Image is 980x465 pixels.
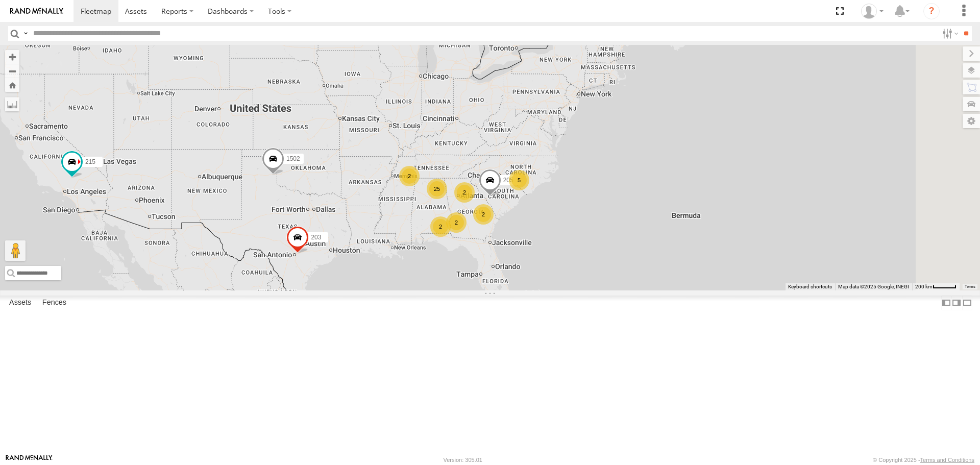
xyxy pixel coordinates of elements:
[951,296,962,310] label: Dock Summary Table to the Right
[912,283,960,290] button: Map Scale: 200 km per 43 pixels
[963,114,980,128] label: Map Settings
[399,166,420,186] div: 2
[5,97,19,111] label: Measure
[5,64,19,78] button: Zoom out
[788,283,832,290] button: Keyboard shortcuts
[857,4,887,19] div: EDWARD EDMONDSON
[503,177,513,184] span: 205
[6,455,53,465] a: Visit our Website
[5,78,19,92] button: Zoom Home
[444,457,482,463] div: Version: 305.01
[454,182,475,203] div: 2
[923,3,940,19] i: ?
[915,284,933,289] span: 200 km
[10,8,63,15] img: rand-logo.svg
[920,457,974,463] a: Terms and Conditions
[5,240,26,261] button: Drag Pegman onto the map to open Street View
[509,170,529,190] div: 5
[838,284,909,289] span: Map data ©2025 Google, INEGI
[962,296,972,310] label: Hide Summary Table
[427,179,447,199] div: 25
[473,204,494,225] div: 2
[430,216,451,237] div: 2
[938,26,960,41] label: Search Filter Options
[21,26,30,41] label: Search Query
[965,284,975,288] a: Terms
[873,457,974,463] div: © Copyright 2025 -
[5,50,19,64] button: Zoom in
[311,234,321,241] span: 203
[446,212,467,233] div: 2
[37,296,71,310] label: Fences
[286,155,300,162] span: 1502
[941,296,951,310] label: Dock Summary Table to the Left
[4,296,36,310] label: Assets
[85,158,95,165] span: 215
